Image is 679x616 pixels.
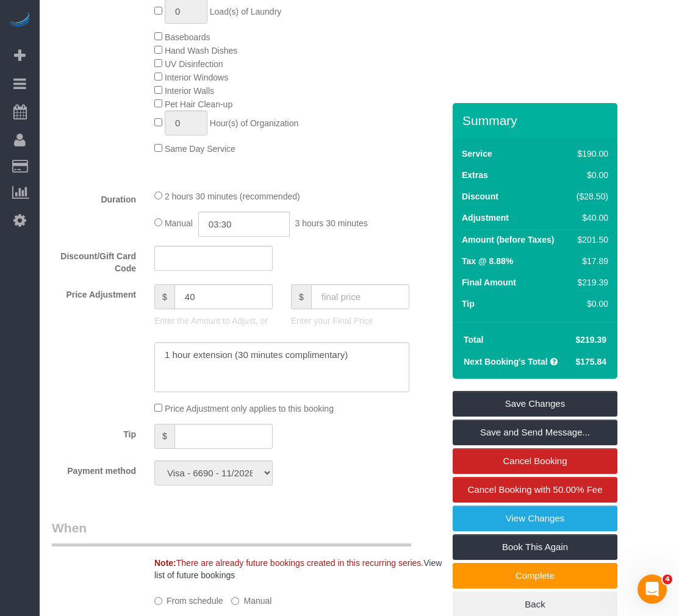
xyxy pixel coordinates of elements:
[572,298,609,310] div: $0.00
[575,357,606,367] span: $175.84
[453,391,617,417] a: Save Changes
[453,477,617,503] a: Cancel Booking with 50.00% Fee
[165,86,214,96] span: Interior Walls
[572,255,609,267] div: $17.89
[638,575,667,604] iframe: Intercom live chat
[464,335,483,345] strong: Total
[462,190,498,202] label: Discount
[295,218,368,228] span: 3 hours 30 minutes
[145,557,453,581] div: There are already future bookings created in this recurring series.
[663,575,672,584] span: 4
[154,284,174,309] span: $
[453,506,617,531] a: View Changes
[462,255,513,267] label: Tax @ 8.88%
[462,212,509,224] label: Adjustment
[165,73,228,82] span: Interior Windows
[210,118,299,128] span: Hour(s) of Organization
[462,276,516,288] label: Final Amount
[575,335,606,345] span: $219.39
[165,46,237,56] span: Hand Wash Dishes
[165,99,232,109] span: Pet Hair Clean-up
[210,7,282,16] span: Load(s) of Laundry
[165,59,223,69] span: UV Disinfection
[43,424,145,440] label: Tip
[291,284,311,309] span: $
[572,190,609,202] div: ($28.50)
[165,192,300,201] span: 2 hours 30 minutes (recommended)
[165,404,334,414] span: Price Adjustment only applies to this booking
[43,284,145,301] label: Price Adjustment
[572,169,609,181] div: $0.00
[572,212,609,224] div: $40.00
[43,460,145,477] label: Payment method
[165,218,193,228] span: Manual
[572,148,609,160] div: $190.00
[462,148,492,160] label: Service
[154,558,176,568] strong: Note:
[52,519,411,546] legend: When
[231,590,271,607] label: Manual
[462,298,475,310] label: Tip
[453,420,617,445] a: Save and Send Message...
[165,32,210,42] span: Baseboards
[464,357,548,367] strong: Next Booking's Total
[165,144,235,154] span: Same Day Service
[468,484,603,495] span: Cancel Booking with 50.00% Fee
[462,113,611,127] h3: Summary
[7,12,32,29] img: Automaid Logo
[453,448,617,474] a: Cancel Booking
[43,189,145,206] label: Duration
[154,597,162,605] input: From schedule
[572,276,609,288] div: $219.39
[462,234,554,246] label: Amount (before Taxes)
[572,234,609,246] div: $201.50
[453,534,617,560] a: Book This Again
[291,315,409,327] p: Enter your Final Price
[154,558,442,580] a: View list of future bookings
[462,169,488,181] label: Extras
[154,424,174,449] span: $
[231,597,239,605] input: Manual
[453,563,617,589] a: Complete
[43,246,145,274] label: Discount/Gift Card Code
[154,315,273,327] p: Enter the Amount to Adjust, or
[311,284,409,309] input: final price
[154,590,223,607] label: From schedule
